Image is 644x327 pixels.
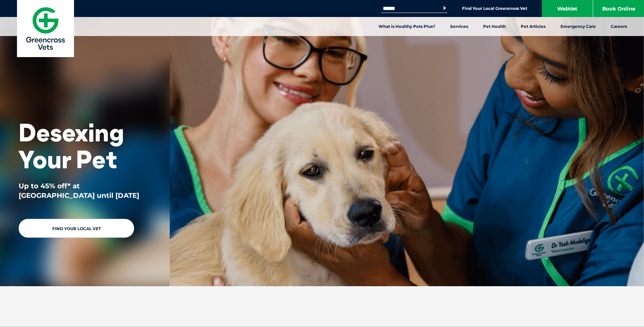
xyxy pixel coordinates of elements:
p: Up to 45% off* at [GEOGRAPHIC_DATA] until [DATE] [19,181,151,200]
a: What is Healthy Pets Plus? [371,17,443,36]
a: Pet Health [476,17,513,36]
a: Find Your Local Vet [19,219,134,238]
h1: Desexing Your Pet [19,119,151,173]
button: Search [441,5,448,12]
a: Careers [603,17,634,36]
a: Pet Articles [513,17,553,36]
a: Emergency Care [553,17,603,36]
a: Services [443,17,476,36]
a: Find Your Local Greencross Vet [462,6,527,11]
